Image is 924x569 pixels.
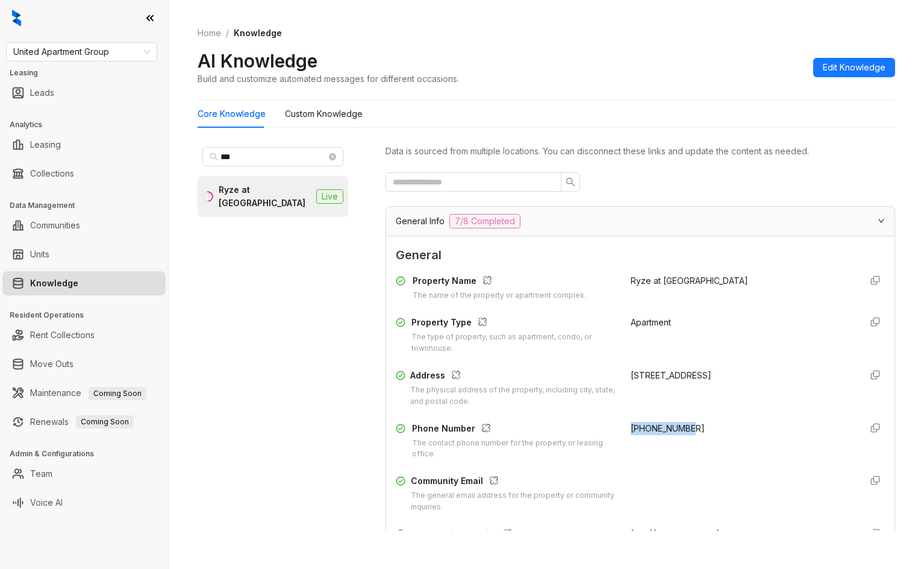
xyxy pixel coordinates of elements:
span: United Apartment Group [13,43,150,61]
a: Leasing [30,133,61,157]
a: Rent Collections [30,323,95,347]
div: Property Name [413,274,586,290]
h3: Resident Operations [10,310,168,321]
li: Collections [2,162,166,186]
li: / [226,27,229,40]
li: Knowledge [2,271,166,295]
div: Property Type [411,316,616,332]
div: Data is sourced from multiple locations. You can disconnect these links and update the content as... [386,145,895,158]
a: Voice AI [30,491,63,515]
span: search [566,177,575,187]
img: logo [12,10,21,27]
div: Community Website [413,527,598,543]
span: Live [316,189,343,204]
li: Team [2,462,166,486]
li: Communities [2,213,166,237]
div: [STREET_ADDRESS] [631,369,851,382]
span: 7/8 Completed [449,214,520,228]
a: Knowledge [30,271,78,295]
div: Ryze at [GEOGRAPHIC_DATA] [219,183,311,210]
li: Voice AI [2,491,166,515]
span: expanded [878,217,885,224]
h3: Admin & Configurations [10,448,168,459]
li: Leads [2,81,166,105]
div: Address [410,369,616,385]
div: The physical address of the property, including city, state, and postal code. [410,385,616,407]
div: Build and customize automated messages for different occasions. [198,72,459,85]
div: Core Knowledge [198,107,266,121]
span: Apartment [631,317,671,327]
span: [PHONE_NUMBER] [631,423,705,433]
div: The name of the property or apartment complex. [413,290,586,301]
a: Leads [30,81,54,105]
a: Move Outs [30,352,73,376]
h3: Leasing [10,68,168,78]
li: Units [2,242,166,266]
li: Leasing [2,133,166,157]
a: Collections [30,162,74,186]
div: The type of property, such as apartment, condo, or townhouse. [411,332,616,354]
li: Move Outs [2,352,166,376]
a: Team [30,462,52,486]
li: Renewals [2,410,166,434]
span: Edit Knowledge [823,61,885,74]
span: close-circle [329,153,336,160]
div: The contact phone number for the property or leasing office. [412,438,616,461]
li: Rent Collections [2,323,166,347]
span: General [396,246,885,265]
div: General Info7/8 Completed [386,207,894,236]
span: [URL][DOMAIN_NAME] [631,529,720,539]
span: search [210,152,218,161]
a: Communities [30,213,80,237]
div: Custom Knowledge [285,107,363,121]
button: Edit Knowledge [813,58,895,77]
div: The general email address for the property or community inquiries. [411,490,616,513]
a: Units [30,242,49,266]
li: Maintenance [2,381,166,405]
span: Knowledge [234,28,282,38]
a: RenewalsComing Soon [30,410,134,434]
span: General Info [396,215,445,228]
div: Community Email [411,474,616,490]
span: Ryze at [GEOGRAPHIC_DATA] [631,275,748,286]
div: Phone Number [412,422,616,438]
h3: Analytics [10,119,168,130]
span: Coming Soon [76,415,134,429]
h3: Data Management [10,200,168,211]
a: Home [195,27,223,40]
h2: AI Knowledge [198,49,317,72]
span: Coming Soon [89,387,146,400]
